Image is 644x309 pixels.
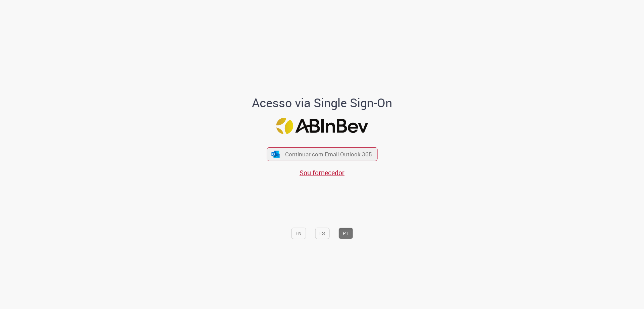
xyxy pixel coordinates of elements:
span: Continuar com Email Outlook 365 [285,150,372,158]
button: EN [291,228,306,239]
a: Sou fornecedor [300,168,344,177]
button: ícone Azure/Microsoft 360 Continuar com Email Outlook 365 [267,147,377,161]
img: ícone Azure/Microsoft 360 [271,151,280,158]
button: PT [338,228,353,239]
button: ES [315,228,329,239]
h1: Acesso via Single Sign-On [229,96,415,110]
img: Logo ABInBev [276,118,368,134]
